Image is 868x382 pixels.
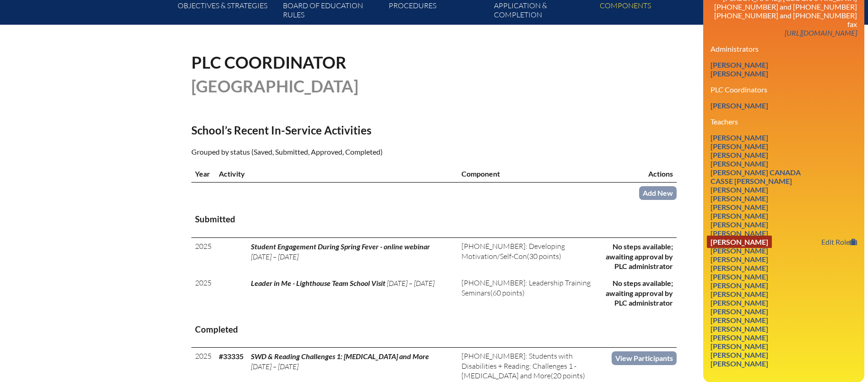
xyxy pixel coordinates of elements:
[707,59,772,71] a: [PERSON_NAME]
[707,340,772,352] a: [PERSON_NAME]
[711,85,857,94] h3: PLC Coordinators
[251,362,298,371] span: [DATE] – [DATE]
[707,236,772,248] a: [PERSON_NAME]
[707,166,804,178] a: [PERSON_NAME] Canada
[707,210,772,222] a: [PERSON_NAME]
[191,238,215,275] td: 2025
[707,331,772,344] a: [PERSON_NAME]
[251,279,385,287] span: Leader in Me - Lighthouse Team School Visit
[707,67,772,80] a: [PERSON_NAME]
[707,253,772,265] a: [PERSON_NAME]
[191,146,514,158] p: Grouped by status (Saved, Submitted, Approved, Completed)
[707,323,772,335] a: [PERSON_NAME]
[711,117,857,126] h3: Teachers
[603,278,673,307] p: No steps available; awaiting approval by PLC administrator
[461,351,576,380] span: [PHONE_NUMBER]: Students with Disabilities + Reading: Challenges 1 - [MEDICAL_DATA] and More
[818,236,861,248] a: Edit Role
[600,165,677,183] th: Actions
[707,175,796,187] a: Casse [PERSON_NAME]
[707,131,772,144] a: [PERSON_NAME]
[458,274,600,311] td: (60 points)
[707,357,772,370] a: [PERSON_NAME]
[707,183,772,196] a: [PERSON_NAME]
[191,165,215,183] th: Year
[707,157,772,170] a: [PERSON_NAME]
[458,238,600,275] td: (30 points)
[707,192,772,204] a: [PERSON_NAME]
[195,214,673,225] h3: Submitted
[191,124,514,137] h2: School’s Recent In-Service Activities
[195,324,673,335] h3: Completed
[707,288,772,300] a: [PERSON_NAME]
[707,349,772,361] a: [PERSON_NAME]
[458,165,600,183] th: Component
[251,352,429,360] span: SWD & Reading Challenges 1: [MEDICAL_DATA] and More
[707,201,772,213] a: [PERSON_NAME]
[707,270,772,283] a: [PERSON_NAME]
[707,227,772,239] a: [PERSON_NAME]
[461,278,591,297] span: [PHONE_NUMBER]: Leadership Training Seminars
[603,242,673,271] p: No steps available; awaiting approval by PLC administrator
[707,314,772,326] a: [PERSON_NAME]
[707,262,772,274] a: [PERSON_NAME]
[707,218,772,231] a: [PERSON_NAME]
[707,244,772,257] a: [PERSON_NAME]
[707,99,772,112] a: [PERSON_NAME]
[251,242,430,251] span: Student Engagement During Spring Fever - online webinar
[191,76,358,96] span: [GEOGRAPHIC_DATA]
[639,186,677,199] a: Add New
[219,352,244,360] b: #33335
[707,305,772,317] a: [PERSON_NAME]
[387,279,434,288] span: [DATE] – [DATE]
[707,149,772,161] a: [PERSON_NAME]
[251,252,298,261] span: [DATE] – [DATE]
[781,27,861,39] a: [URL][DOMAIN_NAME]
[707,140,772,152] a: [PERSON_NAME]
[191,274,215,311] td: 2025
[707,296,772,309] a: [PERSON_NAME]
[461,242,565,260] span: [PHONE_NUMBER]: Developing Motivation/Self-Con
[612,351,677,365] a: View Participants
[215,165,458,183] th: Activity
[707,279,772,291] a: [PERSON_NAME]
[191,52,347,72] span: PLC Coordinator
[711,44,857,53] h3: Administrators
